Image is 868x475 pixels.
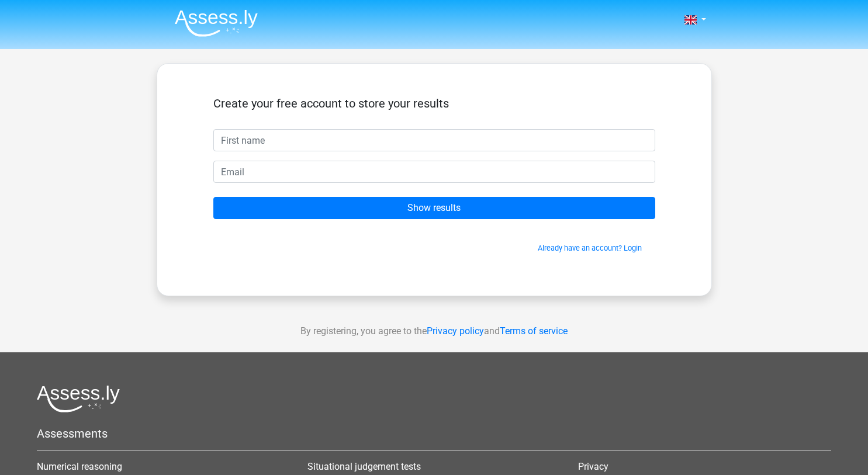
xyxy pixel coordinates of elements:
[307,461,421,472] a: Situational judgement tests
[213,161,655,183] input: Email
[538,244,642,252] a: Already have an account? Login
[213,96,655,110] h5: Create your free account to store your results
[175,9,258,37] img: Assessly
[213,129,655,151] input: First name
[578,461,608,472] a: Privacy
[37,427,831,441] h5: Assessments
[213,197,655,219] input: Show results
[500,325,568,337] a: Terms of service
[37,385,120,412] img: Assessly logo
[37,461,122,472] a: Numerical reasoning
[427,325,484,337] a: Privacy policy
